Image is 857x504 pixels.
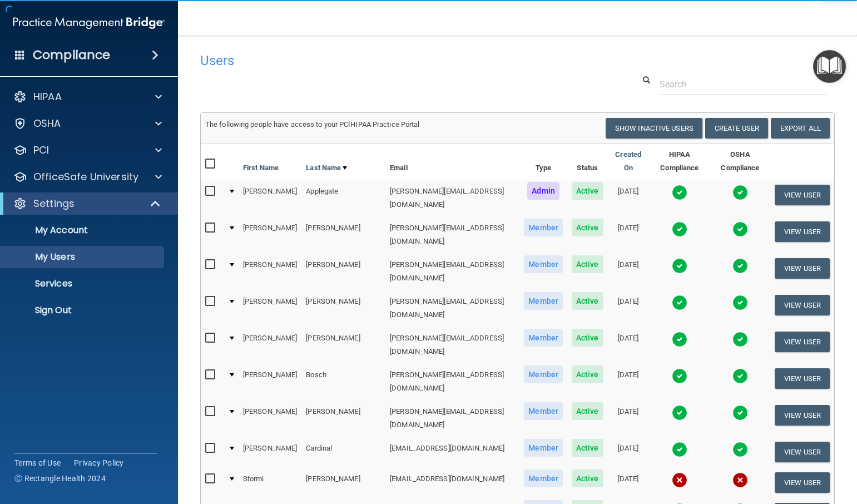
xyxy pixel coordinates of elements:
[672,405,687,421] img: tick.e7d51cea.svg
[572,402,603,420] span: Active
[239,327,301,363] td: [PERSON_NAME]
[13,170,162,184] a: OfficeSafe University
[301,290,385,327] td: [PERSON_NAME]
[524,255,563,273] span: Member
[608,400,649,437] td: [DATE]
[572,439,603,457] span: Active
[524,219,563,236] span: Member
[672,442,687,457] img: tick.e7d51cea.svg
[519,144,567,180] th: Type
[775,472,830,493] button: View User
[243,161,279,175] a: First Name
[239,180,301,216] td: [PERSON_NAME]
[572,365,603,383] span: Active
[813,50,846,83] button: Open Resource Center
[775,332,830,352] button: View User
[239,400,301,437] td: [PERSON_NAME]
[775,405,830,426] button: View User
[672,295,687,310] img: tick.e7d51cea.svg
[33,144,49,157] p: PCI
[301,400,385,437] td: [PERSON_NAME]
[301,216,385,253] td: [PERSON_NAME]
[608,180,649,216] td: [DATE]
[672,185,687,200] img: tick.e7d51cea.svg
[524,292,563,310] span: Member
[301,363,385,400] td: Bosch
[301,437,385,467] td: Cardinal
[672,368,687,384] img: tick.e7d51cea.svg
[14,457,61,468] a: Terms of Use
[660,74,826,95] input: Search
[524,439,563,457] span: Member
[13,12,165,34] img: PMB logo
[33,197,75,210] p: Settings
[775,442,830,462] button: View User
[572,470,603,487] span: Active
[732,258,748,274] img: tick.e7d51cea.svg
[7,251,159,263] p: My Users
[205,120,420,129] span: The following people have access to your PCIHIPAA Practice Portal
[385,144,519,180] th: Email
[385,363,519,400] td: [PERSON_NAME][EMAIL_ADDRESS][DOMAIN_NAME]
[524,402,563,420] span: Member
[385,253,519,290] td: [PERSON_NAME][EMAIL_ADDRESS][DOMAIN_NAME]
[524,365,563,383] span: Member
[775,221,830,242] button: View User
[385,290,519,327] td: [PERSON_NAME][EMAIL_ADDRESS][DOMAIN_NAME]
[239,467,301,498] td: Stormi
[775,295,830,315] button: View User
[33,90,62,103] p: HIPAA
[200,53,563,68] h4: Users
[732,221,748,237] img: tick.e7d51cea.svg
[771,118,830,139] a: Export All
[239,253,301,290] td: [PERSON_NAME]
[775,185,830,205] button: View User
[33,170,138,184] p: OfficeSafe University
[608,363,649,400] td: [DATE]
[608,253,649,290] td: [DATE]
[608,467,649,498] td: [DATE]
[608,216,649,253] td: [DATE]
[14,473,106,484] span: Ⓒ Rectangle Health 2024
[74,457,124,468] a: Privacy Policy
[672,332,687,347] img: tick.e7d51cea.svg
[385,467,519,498] td: [EMAIL_ADDRESS][DOMAIN_NAME]
[301,253,385,290] td: [PERSON_NAME]
[239,290,301,327] td: [PERSON_NAME]
[7,305,159,316] p: Sign Out
[732,472,748,488] img: cross.ca9f0e7f.svg
[301,467,385,498] td: [PERSON_NAME]
[606,118,702,139] button: Show Inactive Users
[33,47,110,63] h4: Compliance
[732,295,748,310] img: tick.e7d51cea.svg
[385,327,519,363] td: [PERSON_NAME][EMAIL_ADDRESS][DOMAIN_NAME]
[608,290,649,327] td: [DATE]
[301,180,385,216] td: Applegate
[385,216,519,253] td: [PERSON_NAME][EMAIL_ADDRESS][DOMAIN_NAME]
[301,327,385,363] td: [PERSON_NAME]
[672,258,687,274] img: tick.e7d51cea.svg
[572,182,603,200] span: Active
[13,90,162,103] a: HIPAA
[385,400,519,437] td: [PERSON_NAME][EMAIL_ADDRESS][DOMAIN_NAME]
[608,327,649,363] td: [DATE]
[239,437,301,467] td: [PERSON_NAME]
[33,117,61,130] p: OSHA
[239,363,301,400] td: [PERSON_NAME]
[572,255,603,273] span: Active
[239,216,301,253] td: [PERSON_NAME]
[732,332,748,347] img: tick.e7d51cea.svg
[13,144,162,157] a: PCI
[572,292,603,310] span: Active
[524,470,563,487] span: Member
[775,368,830,389] button: View User
[306,161,347,175] a: Last Name
[385,437,519,467] td: [EMAIL_ADDRESS][DOMAIN_NAME]
[13,197,161,210] a: Settings
[732,442,748,457] img: tick.e7d51cea.svg
[732,368,748,384] img: tick.e7d51cea.svg
[672,472,687,488] img: cross.ca9f0e7f.svg
[385,180,519,216] td: [PERSON_NAME][EMAIL_ADDRESS][DOMAIN_NAME]
[567,144,608,180] th: Status
[13,117,162,130] a: OSHA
